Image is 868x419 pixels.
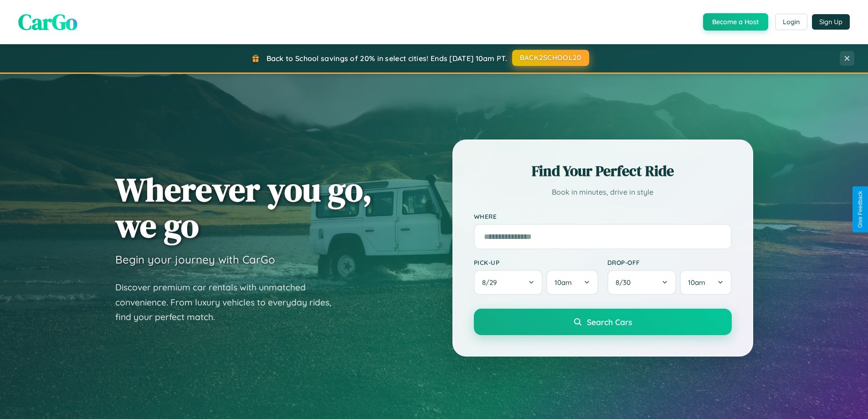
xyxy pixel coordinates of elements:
button: 8/30 [607,270,677,295]
span: CarGo [18,7,77,37]
h3: Begin your journey with CarGo [115,253,275,266]
h2: Find Your Perfect Ride [474,161,732,181]
button: BACK2SCHOOL20 [512,50,589,66]
button: Sign Up [812,14,850,30]
span: Back to School savings of 20% in select cities! Ends [DATE] 10am PT. [267,54,507,63]
span: Search Cars [587,317,632,327]
h1: Wherever you go, we go [115,171,372,243]
button: Search Cars [474,309,732,335]
span: 10am [555,278,572,287]
span: 8 / 30 [616,278,635,287]
label: Where [474,212,732,220]
label: Drop-off [607,259,732,266]
p: Book in minutes, drive in style [474,186,732,199]
button: 10am [680,270,731,295]
label: Pick-up [474,259,598,266]
span: 8 / 29 [482,278,501,287]
button: 8/29 [474,270,543,295]
button: Login [775,14,807,30]
button: 10am [546,270,598,295]
button: Become a Host [703,13,768,31]
p: Discover premium car rentals with unmatched convenience. From luxury vehicles to everyday rides, ... [115,280,343,325]
span: 10am [688,278,705,287]
div: Give Feedback [857,191,863,228]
